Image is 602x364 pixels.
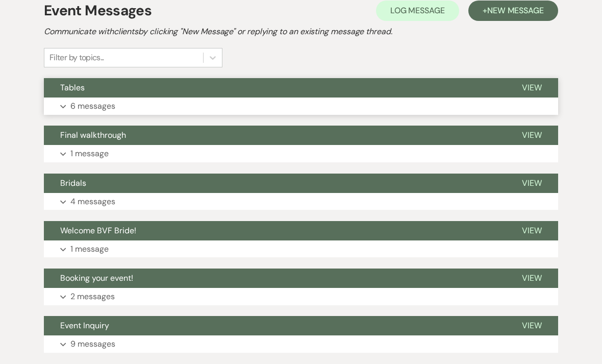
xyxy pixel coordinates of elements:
[44,240,558,258] button: 1 message
[70,242,109,256] p: 1 message
[70,290,115,303] p: 2 messages
[49,52,104,64] div: Filter by topics...
[70,195,115,208] p: 4 messages
[506,316,558,335] button: View
[44,126,506,145] button: Final walkthrough
[44,78,506,98] button: Tables
[44,269,506,288] button: Booking your event!
[44,174,506,193] button: Bridals
[506,126,558,145] button: View
[487,5,544,16] span: New Message
[70,147,109,160] p: 1 message
[522,82,542,93] span: View
[70,337,115,351] p: 9 messages
[506,269,558,288] button: View
[60,178,86,188] span: Bridals
[60,320,109,331] span: Event Inquiry
[44,98,558,115] button: 6 messages
[522,273,542,283] span: View
[390,5,445,16] span: Log Message
[468,1,558,21] button: +New Message
[44,335,558,353] button: 9 messages
[522,320,542,331] span: View
[506,221,558,240] button: View
[60,225,136,236] span: Welcome BVF Bride!
[44,26,558,38] h2: Communicate with clients by clicking "New Message" or replying to an existing message thread.
[522,130,542,140] span: View
[60,273,133,283] span: Booking your event!
[506,174,558,193] button: View
[522,225,542,236] span: View
[70,100,115,113] p: 6 messages
[60,130,126,140] span: Final walkthrough
[44,288,558,305] button: 2 messages
[44,145,558,162] button: 1 message
[44,316,506,335] button: Event Inquiry
[44,221,506,240] button: Welcome BVF Bride!
[44,193,558,210] button: 4 messages
[376,1,459,21] button: Log Message
[506,78,558,98] button: View
[60,82,85,93] span: Tables
[522,178,542,188] span: View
